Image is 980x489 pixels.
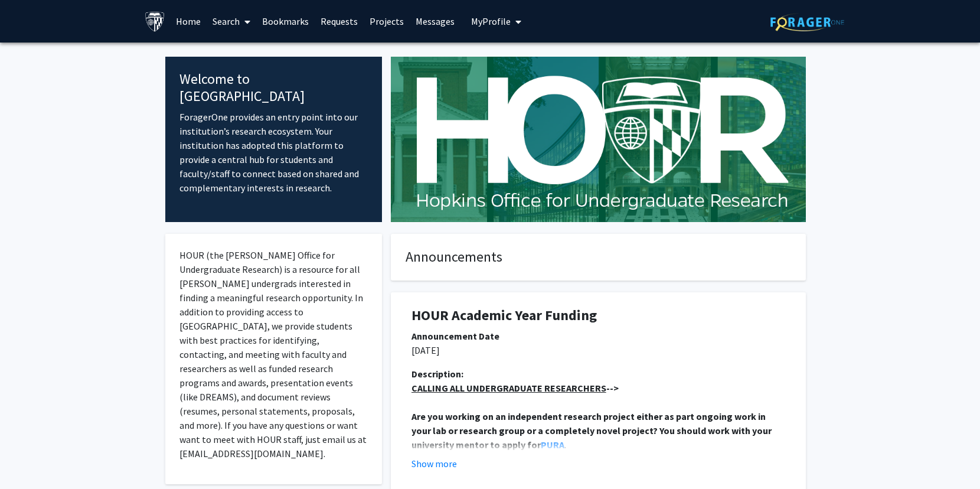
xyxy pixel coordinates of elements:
[179,110,368,195] p: ForagerOne provides an entry point into our institution’s research ecosystem. Your institution ha...
[364,1,410,42] a: Projects
[179,248,368,461] p: HOUR (the [PERSON_NAME] Office for Undergraduate Research) is a resource for all [PERSON_NAME] un...
[411,307,785,324] h1: HOUR Academic Year Funding
[770,13,844,31] img: ForagerOne Logo
[256,1,315,42] a: Bookmarks
[315,1,364,42] a: Requests
[145,11,165,32] img: Johns Hopkins University Logo
[170,1,207,42] a: Home
[411,382,606,394] u: CALLING ALL UNDERGRADUATE RESEARCHERS
[411,457,457,471] button: Show more
[406,249,791,266] h4: Announcements
[411,410,773,451] strong: Are you working on an independent research project either as part ongoing work in your lab or res...
[411,367,785,381] div: Description:
[411,409,785,452] p: .
[471,15,511,27] span: My Profile
[207,1,256,42] a: Search
[411,382,619,394] strong: -->
[411,343,785,357] p: [DATE]
[541,439,564,451] a: PURA
[410,1,460,42] a: Messages
[411,329,785,343] div: Announcement Date
[179,71,368,105] h4: Welcome to [GEOGRAPHIC_DATA]
[9,436,50,480] iframe: Chat
[391,57,806,222] img: Cover Image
